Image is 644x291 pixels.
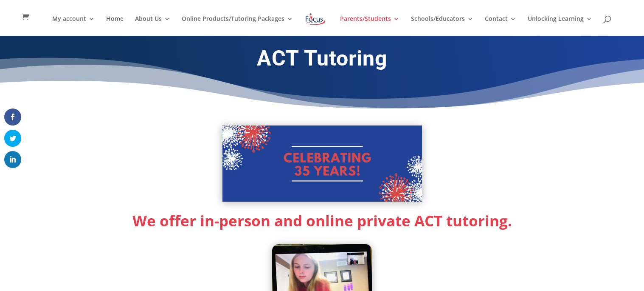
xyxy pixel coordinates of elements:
a: Parents/Students [340,16,399,36]
strong: We offer in-person and online private ACT tutoring. [132,211,512,231]
img: Celebrating 35 years [222,126,422,202]
img: Focus on Learning [304,11,326,27]
a: Home [106,16,124,36]
a: About Us [135,16,170,36]
a: My account [52,16,95,36]
a: Unlocking Learning [528,16,592,36]
a: Schools/Educators [411,16,473,36]
a: Online Products/Tutoring Packages [182,16,293,36]
a: Contact [485,16,516,36]
h1: ACT Tutoring [93,46,551,75]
